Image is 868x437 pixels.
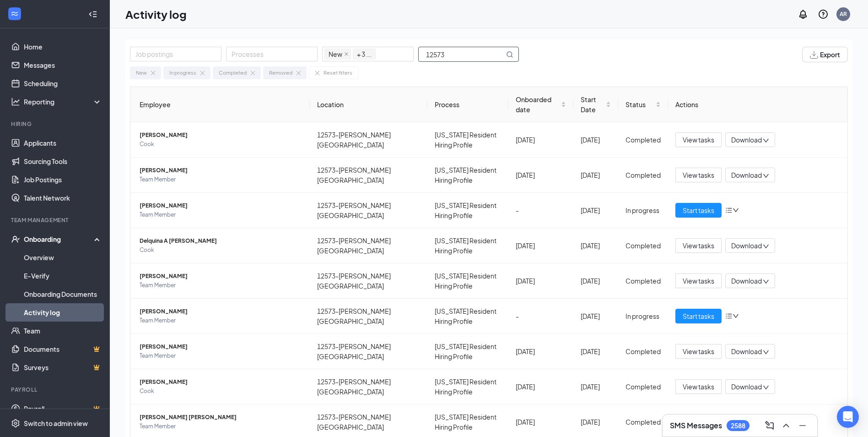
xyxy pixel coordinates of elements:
div: [DATE] [581,205,611,215]
th: Process [427,87,509,122]
svg: ComposeMessage [764,420,775,431]
h3: SMS Messages [670,421,722,431]
button: View tasks [675,273,722,288]
button: ChevronUp [779,418,793,433]
span: [PERSON_NAME] [140,166,302,175]
div: [DATE] [581,276,611,286]
div: Hiring [11,120,100,128]
span: down [763,384,769,391]
th: Start Date [573,87,618,122]
span: Team Member [140,422,302,431]
div: [DATE] [581,417,611,427]
div: Completed [625,382,661,392]
span: + 3 ... [353,49,376,60]
td: 12573-[PERSON_NAME][GEOGRAPHIC_DATA] [310,334,427,369]
span: down [733,207,739,213]
div: - [516,311,566,321]
a: Talent Network [24,189,102,207]
span: down [763,243,769,250]
span: [PERSON_NAME] [140,131,302,140]
div: Reporting [24,97,102,106]
div: [DATE] [581,170,611,180]
td: [US_STATE] Resident Hiring Profile [427,122,509,158]
span: Cook [140,387,302,396]
td: [US_STATE] Resident Hiring Profile [427,228,509,263]
td: [US_STATE] Resident Hiring Profile [427,369,509,404]
a: PayrollCrown [24,399,102,418]
span: View tasks [683,382,714,392]
td: 12573-[PERSON_NAME][GEOGRAPHIC_DATA] [310,193,427,228]
div: 2588 [731,422,745,430]
div: In progress [625,205,661,215]
a: Scheduling [24,74,102,93]
a: Home [24,38,102,56]
th: Location [310,87,427,122]
td: [US_STATE] Resident Hiring Profile [427,263,509,299]
span: close [344,52,349,56]
button: View tasks [675,379,722,394]
span: Start tasks [683,205,714,215]
svg: Settings [11,419,20,428]
div: [DATE] [516,346,566,356]
div: [DATE] [581,240,611,251]
span: New [324,49,351,60]
a: Team [24,322,102,340]
a: SurveysCrown [24,358,102,377]
td: 12573-[PERSON_NAME][GEOGRAPHIC_DATA] [310,263,427,299]
div: [DATE] [516,170,566,180]
div: [DATE] [581,346,611,356]
div: Open Intercom Messenger [837,406,859,428]
th: Status [618,87,668,122]
button: View tasks [675,344,722,359]
span: Status [625,99,654,109]
div: Team Management [11,216,100,224]
div: Completed [625,240,661,251]
span: Download [731,241,762,251]
span: Delquina A [PERSON_NAME] [140,236,302,246]
h1: Activity log [125,6,187,22]
button: Minimize [795,418,810,433]
svg: Notifications [798,9,809,20]
span: + 3 ... [357,49,372,59]
span: View tasks [683,135,714,145]
svg: QuestionInfo [818,9,829,20]
a: Sourcing Tools [24,152,102,170]
div: [DATE] [516,276,566,286]
div: Completed [625,135,661,145]
svg: UserCheck [11,235,20,244]
span: [PERSON_NAME] [140,342,302,351]
div: AR [840,10,847,18]
span: View tasks [683,346,714,356]
span: View tasks [683,240,714,251]
button: View tasks [675,132,722,147]
td: [US_STATE] Resident Hiring Profile [427,193,509,228]
td: [US_STATE] Resident Hiring Profile [427,158,509,193]
svg: Collapse [88,10,97,19]
td: 12573-[PERSON_NAME][GEOGRAPHIC_DATA] [310,122,427,158]
div: Completed [625,170,661,180]
svg: WorkstreamLogo [10,9,19,18]
div: In progress [625,311,661,321]
span: Export [820,51,840,58]
span: View tasks [683,276,714,286]
span: bars [725,312,733,320]
span: Team Member [140,281,302,290]
button: View tasks [675,168,722,182]
td: [US_STATE] Resident Hiring Profile [427,334,509,369]
span: Download [731,276,762,286]
div: Completed [625,276,661,286]
svg: ChevronUp [781,420,792,431]
span: New [329,49,342,59]
div: New [136,69,147,77]
td: 12573-[PERSON_NAME][GEOGRAPHIC_DATA] [310,369,427,404]
div: - [516,205,566,215]
span: Start tasks [683,311,714,321]
a: Overview [24,248,102,267]
div: In progress [169,69,196,77]
a: DocumentsCrown [24,340,102,358]
td: [US_STATE] Resident Hiring Profile [427,299,509,334]
div: Reset filters [323,69,352,77]
button: Export [802,47,848,62]
div: [DATE] [516,135,566,145]
span: down [733,313,739,319]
